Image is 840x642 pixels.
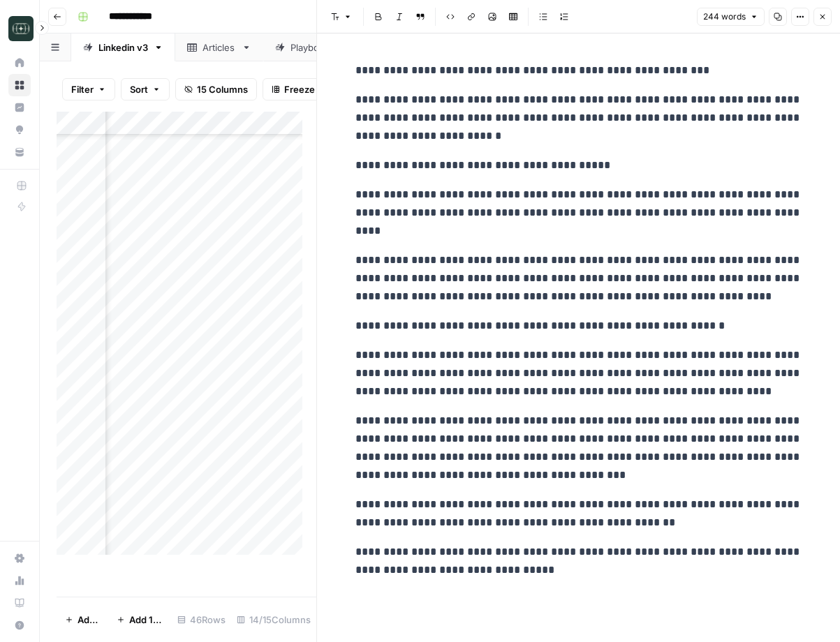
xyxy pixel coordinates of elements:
div: 46 Rows [172,609,231,631]
button: Add 10 Rows [108,609,172,631]
a: Insights [8,96,31,119]
button: Filter [62,78,115,100]
img: Catalyst Logo [8,16,34,41]
div: Articles [202,40,236,54]
a: Opportunities [8,119,31,141]
a: Linkedin v3 [71,33,175,61]
button: Freeze Columns [263,78,365,100]
span: 244 words [703,10,746,23]
a: Your Data [8,141,31,163]
a: Playbooks [263,33,362,61]
div: Playbooks [290,40,335,54]
button: Workspace: Catalyst [8,11,31,46]
a: Home [8,52,31,74]
div: Linkedin v3 [98,40,148,54]
a: Articles [175,33,263,61]
a: Settings [8,547,31,569]
button: 244 words [697,8,765,26]
span: Add 10 Rows [129,613,163,627]
a: Browse [8,74,31,96]
button: 15 Columns [175,78,257,100]
span: Sort [130,82,148,96]
button: Sort [121,78,170,100]
span: Freeze Columns [284,82,356,96]
span: Add Row [78,613,100,627]
span: Filter [71,82,94,96]
span: 15 Columns [197,82,248,96]
a: Learning Hub [8,592,31,614]
a: Usage [8,569,31,592]
div: 14/15 Columns [231,609,316,631]
button: Add Row [57,609,108,631]
button: Help + Support [8,614,31,636]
